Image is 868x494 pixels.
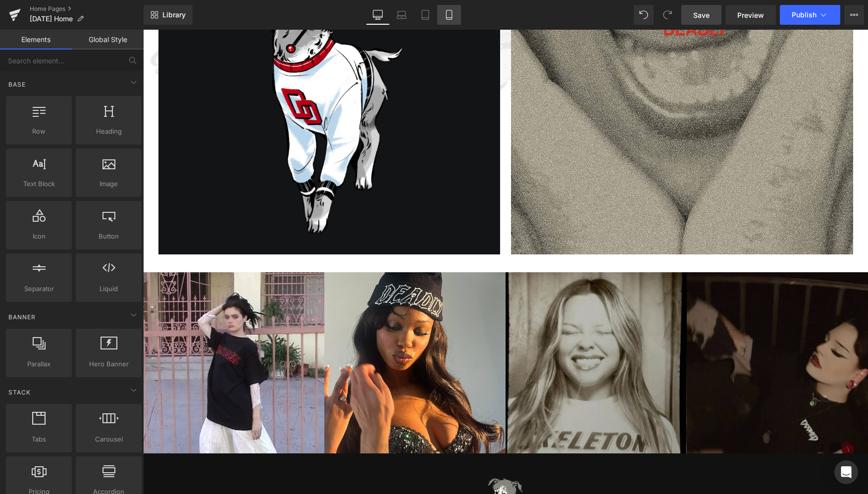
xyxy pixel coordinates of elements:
[780,5,840,25] button: Publish
[9,359,69,369] span: Parallax
[390,5,413,25] a: Laptop
[725,5,776,25] a: Preview
[792,11,817,19] span: Publish
[162,10,186,19] span: Library
[693,10,710,20] span: Save
[72,30,144,49] a: Global Style
[634,5,654,25] button: Undo
[413,5,437,25] a: Tablet
[79,179,139,189] span: Image
[30,5,144,13] a: Home Pages
[366,5,390,25] a: Desktop
[144,5,193,25] a: New Library
[437,5,461,25] a: Mobile
[9,231,69,242] span: Icon
[7,80,27,89] span: Base
[79,434,139,445] span: Carousel
[658,5,677,25] button: Redo
[79,359,139,369] span: Hero Banner
[737,10,764,20] span: Preview
[79,231,139,242] span: Button
[30,15,73,23] span: [DATE] Home
[844,5,864,25] button: More
[7,388,32,397] span: Stack
[9,434,69,445] span: Tabs
[79,284,139,294] span: Liquid
[9,126,69,137] span: Row
[834,460,858,484] div: Open Intercom Messenger
[9,284,69,294] span: Separator
[79,126,139,137] span: Heading
[7,312,37,322] span: Banner
[9,179,69,189] span: Text Block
